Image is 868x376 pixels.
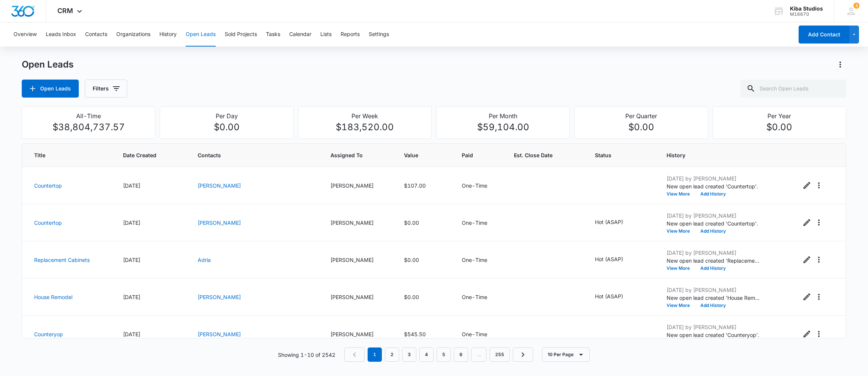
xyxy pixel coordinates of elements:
p: $59,104.00 [441,120,565,134]
button: Overview [14,23,37,47]
button: Add Contact [799,26,849,44]
div: [PERSON_NAME] [330,219,386,227]
button: Edit Open Lead [801,328,813,340]
button: Calendar [289,23,311,47]
button: Sold Projects [225,23,257,47]
button: Filters [85,80,127,98]
span: Date Created [123,151,169,159]
button: Settings [369,23,389,47]
span: $107.00 [404,182,426,189]
td: One-Time [453,278,505,316]
a: Countertop [34,220,62,226]
p: Hot (ASAP) [595,292,623,300]
button: Leads Inbox [46,23,76,47]
div: [PERSON_NAME] [330,330,386,338]
a: Adria [198,257,211,263]
span: $545.50 [404,331,426,337]
span: $0.00 [404,257,419,263]
p: $0.00 [579,120,703,134]
p: New open lead created 'Counteryop'. [667,331,760,339]
button: Organizations [116,23,150,47]
span: Paid [462,151,485,159]
td: One-Time [453,204,505,241]
button: Edit Open Lead [801,254,813,266]
button: Add History [695,266,731,271]
button: Actions [834,59,846,71]
span: Assigned To [330,151,386,159]
div: - - Select to Edit Field [595,255,637,264]
a: Next Page [513,347,533,362]
div: - - Select to Edit Field [595,292,637,301]
p: Per Quarter [579,111,703,120]
a: Page 4 [419,347,434,362]
button: Add History [695,229,731,233]
div: - - Select to Edit Field [595,329,608,338]
p: [DATE] by [PERSON_NAME] [667,286,760,294]
div: - - Select to Edit Field [595,218,637,227]
a: Page 3 [402,347,416,362]
a: Page 255 [490,347,510,362]
a: [PERSON_NAME] [198,220,241,226]
td: One-Time [453,167,505,204]
button: Add History [695,303,731,308]
button: Actions [813,179,825,191]
h1: Open Leads [22,59,74,70]
div: [PERSON_NAME] [330,256,386,264]
a: House Remodel [34,294,72,300]
p: New open lead created 'House Remodel'. [667,294,760,302]
button: Contacts [85,23,107,47]
button: Edit Open Lead [801,179,813,191]
p: [DATE] by [PERSON_NAME] [667,212,760,220]
span: Value [404,151,433,159]
button: View More [667,229,695,233]
span: [DATE] [123,182,140,189]
a: Countertop [34,182,62,189]
p: New open lead created 'Countertop'. [667,220,760,227]
div: notifications count [853,3,859,9]
p: New open lead created 'Replacement Cabinets'. [667,257,760,265]
button: View More [667,303,695,308]
button: View More [667,192,695,196]
button: History [159,23,177,47]
span: Est. Close Date [514,151,566,159]
em: 1 [368,347,382,362]
button: Edit Open Lead [801,217,813,229]
p: [DATE] by [PERSON_NAME] [667,174,760,182]
p: $38,804,737.57 [27,120,150,134]
p: Per Month [441,111,565,120]
button: Actions [813,254,825,266]
p: Showing 1-10 of 2542 [278,351,335,359]
span: 3 [853,3,859,9]
p: Hot (ASAP) [595,255,623,263]
button: Open Leads [186,23,216,47]
button: Edit Open Lead [801,291,813,303]
p: All-Time [27,111,150,120]
a: Replacement Cabinets [34,257,90,263]
a: Page 2 [385,347,399,362]
a: [PERSON_NAME] [198,294,241,300]
div: account name [790,6,823,12]
a: [PERSON_NAME] [198,182,241,189]
p: $183,520.00 [303,120,427,134]
button: 10 Per Page [542,347,590,362]
span: [DATE] [123,220,140,226]
span: History [667,151,783,159]
button: Actions [813,328,825,340]
nav: Pagination [344,347,533,362]
span: CRM [57,7,73,15]
p: Per Year [718,111,841,120]
p: [DATE] by [PERSON_NAME] [667,323,760,331]
p: Hot (ASAP) [595,218,623,226]
span: Contacts [198,151,312,159]
a: Counteryop [34,331,63,337]
div: account id [790,12,823,17]
span: Status [595,151,649,159]
p: Per Week [303,111,427,120]
span: Title [34,151,94,159]
p: Per Day [165,111,288,120]
button: Reports [341,23,360,47]
div: [PERSON_NAME] [330,182,386,190]
p: New open lead created 'Countertop'. [667,182,760,190]
a: Page 5 [437,347,451,362]
span: $0.00 [404,220,419,226]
